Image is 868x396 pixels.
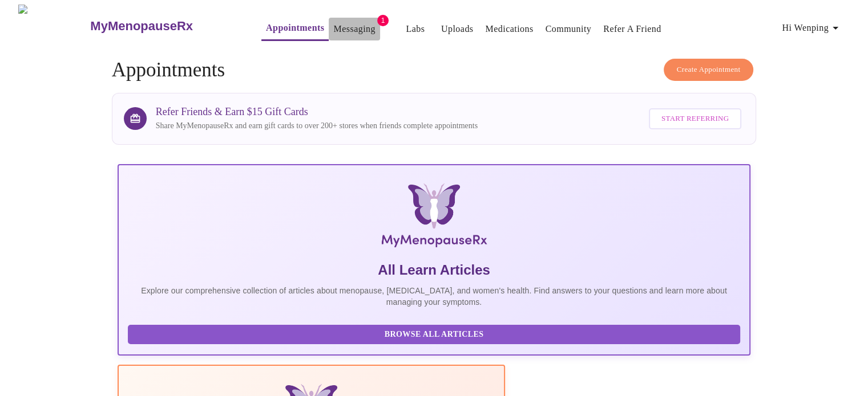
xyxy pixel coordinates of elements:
button: Create Appointment [664,59,754,81]
button: Hi Wenping [777,17,847,39]
a: Start Referring [646,103,744,135]
span: Create Appointment [677,63,741,76]
a: Medications [485,21,533,37]
span: Hi Wenping [782,20,842,36]
button: Community [541,18,596,40]
span: 1 [377,15,389,26]
button: Medications [481,18,538,40]
h3: MyMenopauseRx [90,19,193,34]
a: Messaging [333,21,375,37]
button: Uploads [437,18,478,40]
h4: Appointments [112,59,757,81]
button: Messaging [329,18,380,40]
h3: Refer Friends & Earn $15 Gift Cards [156,106,478,118]
a: MyMenopauseRx [89,6,239,46]
span: Browse All Articles [139,328,729,342]
button: Labs [397,18,434,40]
button: Browse All Articles [128,325,741,345]
button: Start Referring [649,108,741,129]
img: MyMenopauseRx Logo [223,183,645,252]
a: Community [546,21,592,37]
p: Explore our comprehensive collection of articles about menopause, [MEDICAL_DATA], and women's hea... [128,285,741,308]
a: Appointments [266,20,324,36]
button: Refer a Friend [599,18,666,40]
a: Refer a Friend [603,21,661,37]
span: Start Referring [661,112,729,125]
img: MyMenopauseRx Logo [18,5,89,47]
a: Labs [406,21,425,37]
h5: All Learn Articles [128,261,741,279]
button: Appointments [261,17,329,41]
a: Browse All Articles [128,329,744,338]
p: Share MyMenopauseRx and earn gift cards to over 200+ stores when friends complete appointments [156,120,478,132]
a: Uploads [441,21,474,37]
